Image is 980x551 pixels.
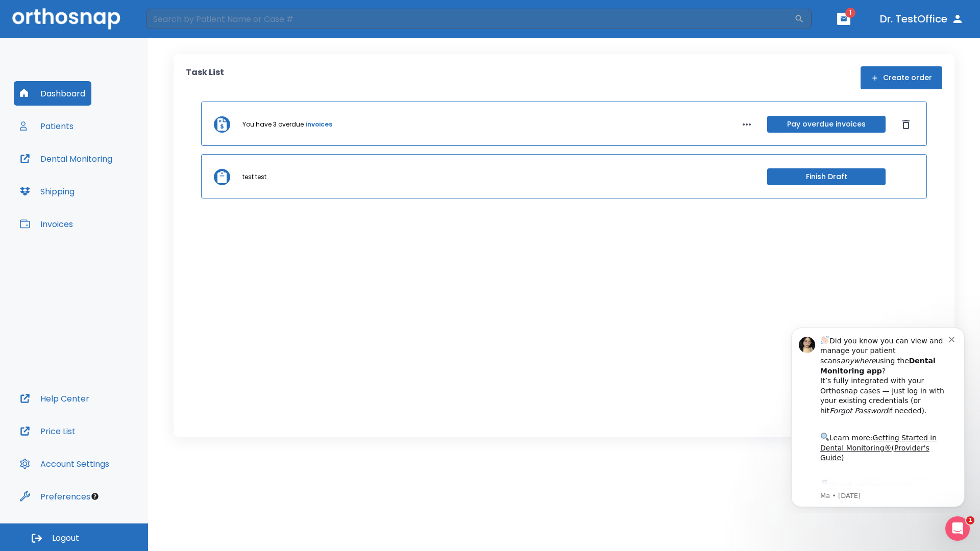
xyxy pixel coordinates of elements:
[767,116,886,133] button: Pay overdue invoices
[14,452,115,476] button: Account Settings
[14,179,81,204] button: Shipping
[14,419,82,443] button: Price List
[44,163,135,181] a: App Store
[14,146,118,171] button: Dental Monitoring
[861,66,942,89] button: Create order
[173,16,181,24] button: Dismiss notification
[44,160,173,212] div: Download the app: | ​ Let us know if you need help getting started!
[767,168,886,185] button: Finish Draft
[14,114,80,138] button: Patients
[146,9,794,29] input: Search by Patient Name or Case #
[242,172,266,182] p: test test
[44,173,173,182] p: Message from Ma, sent 5w ago
[776,318,980,513] iframe: Intercom notifications message
[90,492,100,501] div: Tooltip anchor
[14,81,91,106] button: Dashboard
[14,484,96,509] button: Preferences
[845,8,855,18] span: 1
[898,116,914,133] button: Dismiss
[306,120,332,129] a: invoices
[12,8,120,29] img: Orthosnap
[966,516,974,524] span: 1
[186,66,224,89] p: Task List
[242,120,304,129] p: You have 3 overdue
[14,212,79,236] button: Invoices
[14,386,95,411] button: Help Center
[876,10,968,28] button: Dr. TestOffice
[945,516,970,541] iframe: Intercom live chat
[52,533,79,544] span: Logout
